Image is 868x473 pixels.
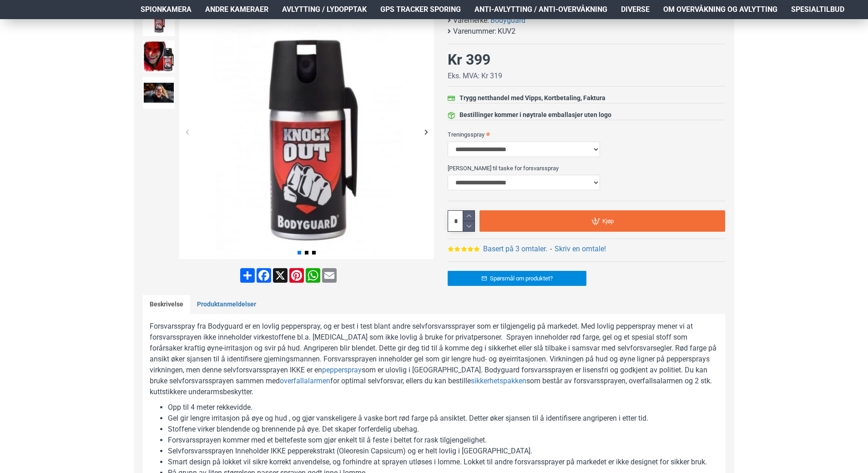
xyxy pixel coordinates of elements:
li: Selvforsvarssprayen Inneholder IKKE pepperekstrakt (Oleoresin Capsicum) og er helt lovlig i [GEOG... [168,446,718,457]
span: Andre kameraer [205,4,268,15]
span: Anti-avlytting / Anti-overvåkning [474,4,607,15]
a: WhatsApp [305,268,321,283]
div: Kr 399 [448,49,490,71]
div: Previous slide [179,124,195,140]
a: Beskrivelse [143,295,190,314]
span: Diverse [621,4,650,15]
label: Treningsspray [448,127,725,142]
span: KUV2 [498,26,515,37]
li: Opp til 4 meter rekkevidde. [168,402,718,413]
label: [PERSON_NAME] til taske for forsvarsspray [448,161,725,175]
a: sikkerhetspakken [471,376,526,387]
span: Avlytting / Lydopptak [282,4,367,15]
span: Go to slide 1 [298,251,301,254]
b: Varenummer: [453,26,496,37]
a: Skriv en omtale! [555,244,606,254]
a: overfallalarmen [280,376,330,387]
a: Bodyguard [490,15,525,26]
div: Next slide [418,124,434,140]
a: Email [321,268,338,283]
img: Forsvarsspray - Lovlig Pepperspray - SpyGadgets.no [179,4,434,259]
span: Go to slide 3 [312,251,316,254]
span: Spesialtilbud [791,4,844,15]
a: Produktanmeldelser [190,295,263,314]
b: Varemerke: [453,15,489,26]
li: Stoffene virker blendende og brennende på øye. Det skaper forferdelig ubehag. [168,424,718,435]
span: Om overvåkning og avlytting [663,4,777,15]
a: Spørsmål om produktet? [448,271,586,286]
p: Forsvarsspray fra Bodyguard er en lovlig pepperspray, og er best i test blant andre selvforsvarss... [150,321,718,397]
div: Trygg netthandel med Vipps, Kortbetaling, Faktura [459,93,606,103]
span: Spionkamera [141,4,192,15]
span: Kjøp [602,218,614,224]
div: Bestillinger kommer i nøytrale emballasjer uten logo [459,110,611,120]
li: Smart design på lokket vil sikre korrekt anvendelse, og forhindre at sprayen utløses i lomme. Lok... [168,457,718,468]
img: Forsvarsspray - Lovlig Pepperspray - SpyGadgets.no [143,4,175,36]
img: Forsvarsspray - Lovlig Pepperspray - SpyGadgets.no [143,41,175,72]
a: X [272,268,288,283]
li: Gel gir lengre irritasjon på øye og hud , og gjør vanskeligere å vaske bort rød farge på ansiktet... [168,413,718,424]
a: Facebook [256,268,272,283]
span: Go to slide 2 [305,251,308,254]
a: pepperspray [322,365,362,376]
a: Basert på 3 omtaler. [483,244,547,254]
a: Pinterest [288,268,305,283]
a: Share [239,268,256,283]
span: GPS Tracker Sporing [380,4,461,15]
img: Forsvarsspray - Lovlig Pepperspray - SpyGadgets.no [143,77,175,109]
li: Forsvarssprayen kommer med et beltefeste som gjør enkelt til å feste i beltet for rask tilgjengel... [168,435,718,446]
b: - [550,244,552,253]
